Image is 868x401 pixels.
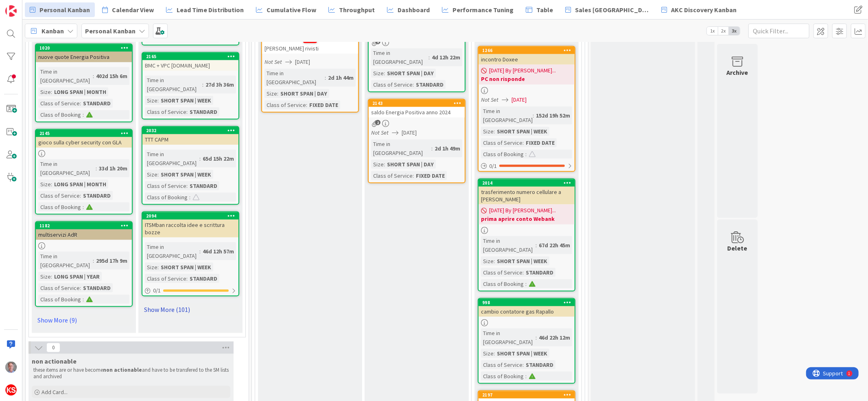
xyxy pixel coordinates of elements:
strong: non actionable [103,366,142,373]
span: Personal Kanban [39,5,90,15]
div: incontro Doxee [479,54,575,65]
span: : [51,180,52,189]
a: 998cambio contatore gas RapalloTime in [GEOGRAPHIC_DATA]:46d 22h 12mSize:SHORT SPAN | WEEKClass o... [478,298,575,384]
div: Time in [GEOGRAPHIC_DATA] [481,236,536,254]
div: Size [38,87,51,96]
div: 2145gioco sulla cyber security con GLA [36,130,132,148]
a: 2014trasferimento numero cellulare a [PERSON_NAME][DATE] By [PERSON_NAME]...prima aprire conto We... [478,179,575,292]
div: STANDARD [81,99,113,108]
div: 2094 [146,213,238,219]
span: : [51,272,52,281]
span: Table [536,5,553,15]
div: 2094ITSMban raccolta idee e scrittura bozze [142,212,238,238]
div: Class of Service [481,268,523,277]
div: Class of Service [145,107,186,116]
span: : [202,80,203,89]
div: 1182multiservizi AdR [36,222,132,240]
div: 1266incontro Doxee [479,47,575,65]
div: Class of Booking [481,150,525,159]
span: : [186,181,188,190]
a: 1020nuove quote Energia PositivaTime in [GEOGRAPHIC_DATA]:402d 15h 6mSize:LONG SPAN | MONTHClass ... [35,44,133,122]
span: : [413,80,414,89]
span: : [186,274,188,283]
span: : [186,107,188,116]
span: : [536,333,537,342]
div: STANDARD [524,360,555,369]
div: 2197 [482,392,575,398]
div: Time in [GEOGRAPHIC_DATA] [145,150,199,168]
span: : [80,191,81,200]
div: 2165 [142,53,238,60]
div: Time in [GEOGRAPHIC_DATA] [38,252,93,270]
span: 3x [729,27,740,35]
div: 2032 [146,128,238,133]
a: Performance Tuning [437,2,518,17]
span: Calendar View [112,5,154,15]
span: Performance Tuning [453,5,514,15]
div: Size [145,263,157,272]
a: Table [521,2,558,17]
img: avatar [5,384,17,396]
div: STANDARD [524,268,555,277]
div: Size [38,180,51,189]
a: 2032TTT CAPMTime in [GEOGRAPHIC_DATA]:65d 15h 22mSize:SHORT SPAN | WEEKClass of Service:STANDARDC... [142,126,239,205]
div: SHORT SPAN | WEEK [495,257,549,266]
span: [DATE] By [PERSON_NAME]... [489,206,556,215]
div: 2145 [39,131,132,136]
a: 1266incontro Doxee[DATE] By [PERSON_NAME]...PC non rispondeNot Set[DATE]Time in [GEOGRAPHIC_DATA]... [478,46,575,172]
div: 2094 [142,212,238,220]
span: : [51,87,52,96]
b: Personal Kanban [85,27,136,35]
span: 1x [707,27,718,35]
div: 46d 12h 57m [201,247,236,256]
div: STANDARD [81,191,113,200]
div: gioco sulla cyber security con GLA [36,137,132,148]
span: : [80,283,81,292]
span: : [525,150,527,159]
span: Cumulative Flow [267,5,316,15]
div: 1 [42,3,44,10]
div: STANDARD [188,181,219,190]
div: 2165BMC + VPC [DOMAIN_NAME] [142,53,238,71]
div: FIXED DATE [524,138,557,147]
span: : [189,193,190,202]
a: 2145gioco sulla cyber security con GLATime in [GEOGRAPHIC_DATA]:33d 1h 20mSize:LONG SPAN | MONTHC... [35,129,133,215]
div: Class of Service [38,99,80,108]
i: Not Set [265,58,282,65]
span: : [533,111,534,120]
span: : [306,100,307,109]
div: Delete [728,243,748,253]
div: Size [481,127,494,136]
div: Archive [727,68,748,77]
a: Sales [GEOGRAPHIC_DATA] [560,2,654,17]
span: [DATE] [512,96,527,104]
a: Time in [GEOGRAPHIC_DATA]:4d 12h 22mSize:SHORT SPAN | DAYClass of Service:STANDARD [368,18,466,92]
span: non actionable [32,357,77,365]
div: 2d 1h 49m [433,144,462,153]
div: Class of Service [145,274,186,283]
div: Size [481,257,494,266]
div: 2145 [36,130,132,137]
div: 1020nuove quote Energia Positiva [36,44,132,62]
div: SHORT SPAN | DAY [385,69,436,78]
div: 33d 1h 20m [97,164,129,173]
span: Throughput [339,5,375,15]
span: : [96,164,97,173]
a: Throughput [324,2,380,17]
div: 1182 [39,223,132,229]
div: Class of Service [145,181,186,190]
div: BMC + VPC [DOMAIN_NAME] [142,60,238,71]
div: ITSMban raccolta idee e scrittura bozze [142,220,238,238]
div: 2032 [142,127,238,134]
span: : [157,170,159,179]
div: 2d 1h 44m [326,73,356,82]
div: TTT CAPM [142,134,238,145]
span: : [494,349,495,358]
div: Class of Service [371,171,413,180]
div: 1266 [482,48,575,53]
b: prima aprire conto Webank [481,215,572,223]
span: : [384,69,385,78]
span: : [494,257,495,266]
span: : [525,372,527,381]
div: Class of Service [481,138,523,147]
